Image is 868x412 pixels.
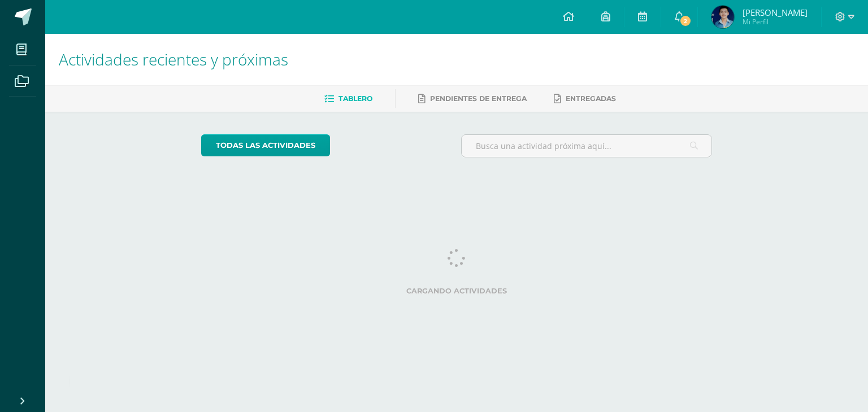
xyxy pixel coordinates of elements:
[430,94,527,103] span: Pendientes de entrega
[554,90,616,108] a: Entregadas
[201,134,330,156] a: todas las Actividades
[59,49,288,70] span: Actividades recientes y próximas
[679,15,692,27] span: 2
[338,94,372,103] span: Tablero
[743,7,808,18] span: [PERSON_NAME]
[566,94,616,103] span: Entregadas
[418,90,527,108] a: Pendientes de entrega
[743,17,808,27] span: Mi Perfil
[201,287,713,295] label: Cargando actividades
[324,90,372,108] a: Tablero
[711,6,734,28] img: 66d668f51aeef4265d5e554486531878.png
[462,135,712,157] input: Busca una actividad próxima aquí...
